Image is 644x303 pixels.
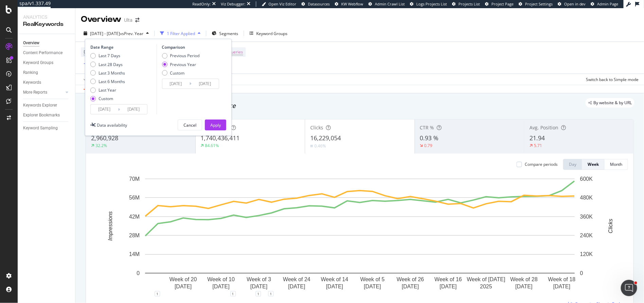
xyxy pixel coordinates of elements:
div: Previous Year [170,62,196,67]
span: Avg. Position [529,124,558,131]
a: Logs Projects List [410,1,447,7]
span: By website & by URL [593,101,632,105]
div: Comparison [162,44,221,50]
span: Datasources [308,1,330,6]
div: Last 7 Days [90,53,125,59]
div: Previous Period [170,53,199,59]
div: Cancel [184,122,196,128]
span: Admin Page [597,1,619,6]
span: Clicks [310,124,323,131]
a: Content Performance [23,49,70,57]
text: Impressions [107,211,113,241]
span: Project Settings [525,1,553,6]
span: CTR % [420,124,434,131]
svg: A chart. [91,175,628,294]
div: Keyword Sampling [23,125,58,132]
button: Apply [205,119,226,130]
div: 1 [268,291,274,297]
div: Data availability [97,122,127,128]
text: [DATE] [516,284,533,290]
text: [DATE] [212,284,229,290]
span: 21.94 [529,134,545,142]
a: Keyword Groups [23,59,70,66]
input: End Date [191,79,219,89]
text: Week of 14 [321,277,348,283]
span: Segments [219,31,238,36]
div: Week [588,161,599,167]
div: 0.79 [424,143,433,148]
text: Week of 10 [207,277,235,283]
span: 1,740,436,411 [201,134,240,142]
a: Admin Page [591,1,619,7]
text: 360K [580,214,593,220]
text: [DATE] [402,284,419,290]
button: Week [582,159,605,170]
div: Ranking [23,69,38,76]
div: 1 [155,291,160,297]
button: Add Filter [81,60,108,68]
text: 2025 [480,284,492,290]
text: [DATE] [553,284,570,290]
div: Day [569,161,576,167]
div: Viz Debugger: [221,1,245,7]
text: 240K [580,233,593,238]
span: [DATE] - [DATE] [90,31,120,36]
button: Segments [209,28,241,39]
div: Custom [162,70,199,76]
div: 0.46% [314,143,326,149]
text: Week of [DATE] [467,277,505,283]
div: Previous Year [162,62,199,67]
text: Week of 16 [435,277,462,283]
span: 16,229,054 [310,134,341,142]
a: Keywords Explorer [23,102,70,109]
div: Switch back to Simple mode [586,77,639,82]
div: Custom [99,96,113,101]
text: [DATE] [175,284,192,290]
text: [DATE] [440,284,457,290]
div: Keywords Explorer [23,102,57,109]
a: Project Settings [519,1,553,7]
text: Week of 18 [548,277,576,283]
text: 28M [129,233,140,238]
text: [DATE] [326,284,343,290]
div: 1 Filter Applied [167,31,195,36]
div: Last 3 Months [90,70,125,76]
button: Cancel [178,119,202,130]
button: Keyword Groups [247,28,290,39]
div: Custom [170,70,185,76]
div: ReadOnly: [192,1,211,7]
text: Week of 5 [360,277,385,283]
a: Datasources [301,1,330,7]
text: 14M [129,252,140,257]
span: Open Viz Editor [268,1,296,6]
div: Last Year [99,87,116,93]
div: Ulta [124,17,133,23]
input: End Date [120,105,147,114]
div: Keywords [23,79,41,86]
text: Week of 26 [397,277,424,283]
input: Start Date [162,79,189,89]
span: Open in dev [564,1,586,6]
div: Last 6 Months [99,79,125,84]
div: Month [610,161,622,167]
button: 1 Filter Applied [157,28,203,39]
a: Project Page [485,1,514,7]
text: Week of 28 [510,277,538,283]
text: Week of 20 [170,277,197,283]
div: 5.71 [534,143,542,148]
span: Admin Crawl List [375,1,405,6]
a: KW Webflow [335,1,363,7]
div: Last 28 Days [99,62,123,67]
div: Keyword Groups [256,31,288,36]
text: 480K [580,195,593,201]
span: KW Webflow [341,1,363,6]
text: [DATE] [250,284,267,290]
button: Apply [81,74,101,85]
div: RealKeywords [23,20,70,28]
div: Last 7 Days [99,53,120,59]
a: Overview [23,39,70,47]
span: 0.93 % [420,134,439,142]
a: More Reports [23,89,64,96]
a: Projects List [452,1,480,7]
